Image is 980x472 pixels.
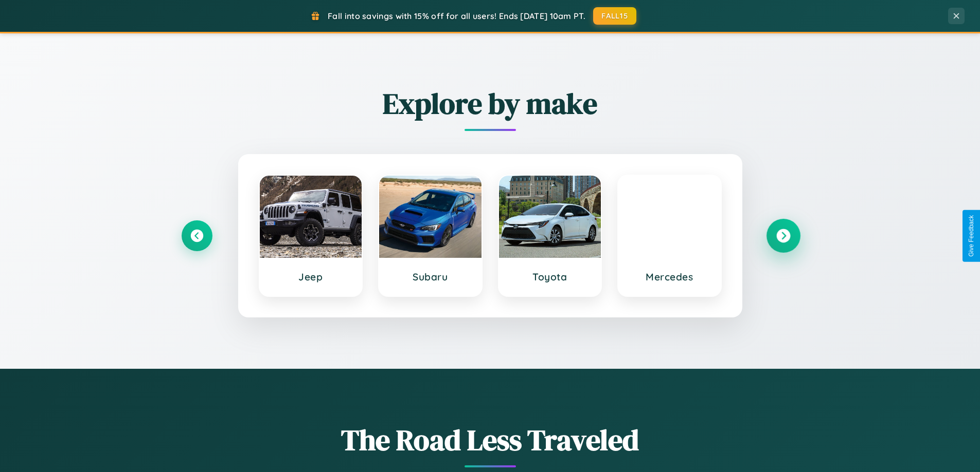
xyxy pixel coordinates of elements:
[328,11,585,21] span: Fall into savings with 15% off for all users! Ends [DATE] 10am PT.
[270,271,352,283] h3: Jeep
[968,215,975,257] div: Give Feedback
[593,7,636,25] button: FALL15
[389,271,471,283] h3: Subaru
[182,84,799,123] h2: Explore by make
[509,271,591,283] h3: Toyota
[629,271,710,283] h3: Mercedes
[182,420,799,460] h1: The Road Less Traveled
